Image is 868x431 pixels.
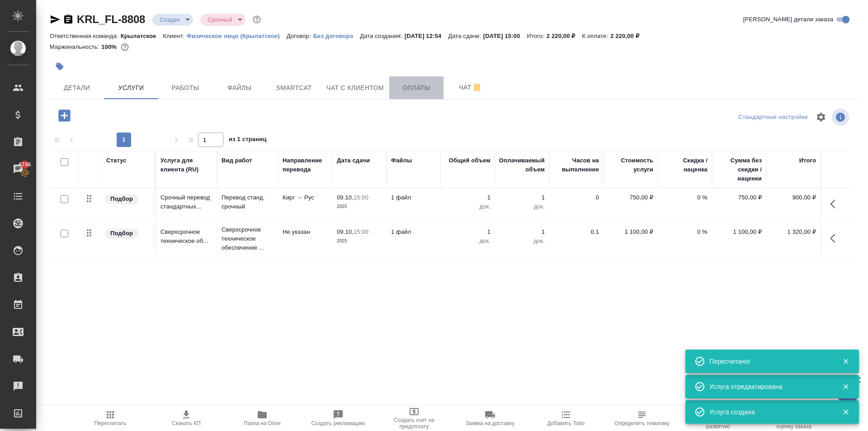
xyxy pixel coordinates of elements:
[717,227,762,237] p: 1 100,00 ₽
[832,109,851,126] span: Посмотреть информацию
[449,82,492,93] span: Чат
[354,228,368,235] p: 15:00
[547,33,582,39] p: 2 220,00 ₽
[311,420,365,426] span: Создать рекламацию
[709,382,829,391] div: Услуга отредактирована
[810,106,832,128] span: Настроить таблицу
[549,189,604,220] td: 0
[50,57,70,76] button: Добавить тэг
[771,193,816,202] p: 900,00 ₽
[50,14,61,25] button: Скопировать ссылку для ЯМессенджера
[608,193,653,202] p: 750,00 ₽
[106,156,127,165] div: Статус
[483,33,527,39] p: [DATE] 15:00
[160,227,212,246] p: Сверхсрочное техническое об...
[119,41,131,53] button: 0.00 RUB;
[614,420,669,426] span: Определить тематику
[391,193,436,202] p: 1 файл
[709,407,829,417] div: Услуга создана
[604,406,680,431] button: Определить тематику
[405,33,448,39] p: [DATE] 12:54
[157,16,182,24] button: Создан
[391,156,412,165] div: Файлы
[354,194,368,201] p: 15:00
[229,134,267,147] span: из 1 страниц
[187,32,287,39] a: Физическое лицо (Крылатское)
[164,82,207,94] span: Работы
[376,406,452,431] button: Создать счет на предоплату
[222,156,252,165] div: Вид работ
[313,33,360,39] p: Без договора
[272,82,316,94] span: Smartcat
[200,14,245,26] div: Создан
[717,156,762,183] div: Сумма без скидки / наценки
[549,223,604,255] td: 0.1
[300,406,376,431] button: Создать рекламацию
[448,33,483,39] p: Дата сдачи:
[743,15,833,24] span: [PERSON_NAME] детали заказа
[395,82,438,94] span: Оплаты
[283,227,328,237] p: Не указан
[360,33,404,39] p: Дата создания:
[110,229,133,238] p: Подбор
[110,194,133,204] p: Подбор
[50,43,101,50] p: Маржинальность:
[799,156,816,165] div: Итого
[472,82,482,93] svg: Отписаться
[205,16,235,24] button: Срочный
[547,420,585,426] span: Добавить Todo
[528,406,604,431] button: Добавить Todo
[52,106,77,125] button: Добавить услугу
[172,420,201,426] span: Скачать КП
[222,193,274,211] p: Перевод станд. срочный
[337,202,382,211] p: 2025
[50,33,121,39] p: Ответственная команда:
[680,406,756,431] button: Призвать менеджера по развитию
[187,33,287,39] p: Физическое лицо (Крылатское)
[466,420,514,426] span: Заявка на доставку
[77,13,145,25] a: KRL_FL-8808
[500,202,545,211] p: док.
[717,193,762,202] p: 750,00 ₽
[244,420,281,426] span: Папка на Drive
[72,406,148,431] button: Пересчитать
[836,408,855,416] button: Закрыть
[610,33,646,39] p: 2 220,00 ₽
[554,156,599,174] div: Часов на выполнение
[337,156,370,165] div: Дата сдачи
[121,33,163,39] p: Крылатское
[218,82,261,94] span: Файлы
[163,33,186,39] p: Клиент:
[662,193,708,202] p: 0 %
[337,237,382,246] p: 2025
[499,156,545,174] div: Оплачиваемый объем
[148,406,224,431] button: Скачать КП
[527,33,546,39] p: Итого:
[445,193,491,202] p: 1
[13,160,36,169] span: 6746
[445,227,491,237] p: 1
[2,158,34,180] a: 6746
[608,156,653,174] div: Стоимость услуги
[382,417,447,430] span: Создать счет на предоплату
[452,406,528,431] button: Заявка на доставку
[109,82,153,94] span: Услуги
[825,193,846,215] button: Показать кнопки
[445,202,491,211] p: док.
[500,193,545,202] p: 1
[391,227,436,237] p: 1 файл
[63,14,74,25] button: Скопировать ссылку
[287,33,313,39] p: Договор:
[445,237,491,246] p: док.
[836,357,855,365] button: Закрыть
[224,406,300,431] button: Папка на Drive
[500,227,545,237] p: 1
[160,193,212,211] p: Срочный перевод стандартных...
[222,225,274,252] p: Сверхсрочное техническое обеспечение ...
[337,194,354,201] p: 09.10,
[736,110,810,124] div: split button
[313,32,360,39] a: Без договора
[825,227,846,249] button: Показать кнопки
[337,228,354,235] p: 09.10,
[709,357,829,366] div: Пересчитано!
